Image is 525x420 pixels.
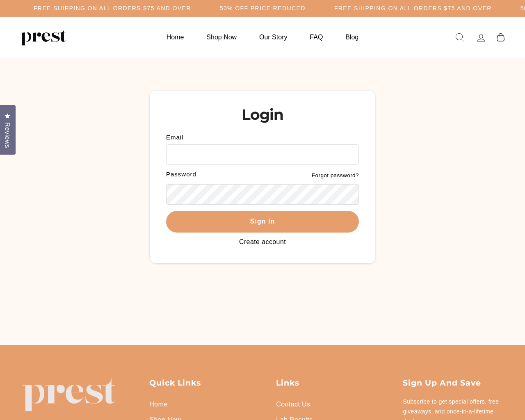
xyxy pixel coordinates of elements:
a: Our Story [249,29,297,45]
label: Password [166,171,262,177]
span: Reviews [2,122,13,148]
a: Forgot password? [312,172,359,178]
p: Sign up and save [403,378,502,388]
a: Shop Now [196,29,247,45]
a: Home [149,397,167,412]
h1: Login [166,107,359,122]
p: Links [276,378,376,388]
a: FAQ [299,29,333,45]
p: Quick Links [149,378,249,388]
a: Create account [239,238,286,245]
ul: Primary [156,29,369,45]
h5: Free Shipping on all orders $75 and over [334,5,492,12]
h5: Free Shipping on all orders $75 and over [34,5,191,12]
img: PREST ORGANICS [21,29,66,46]
h5: 50% OFF PRICE REDUCED [220,5,306,12]
button: Sign In [166,211,359,233]
a: Contact Us [276,397,310,412]
label: Email [166,134,359,140]
a: Home [156,29,194,45]
a: Blog [335,29,369,45]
